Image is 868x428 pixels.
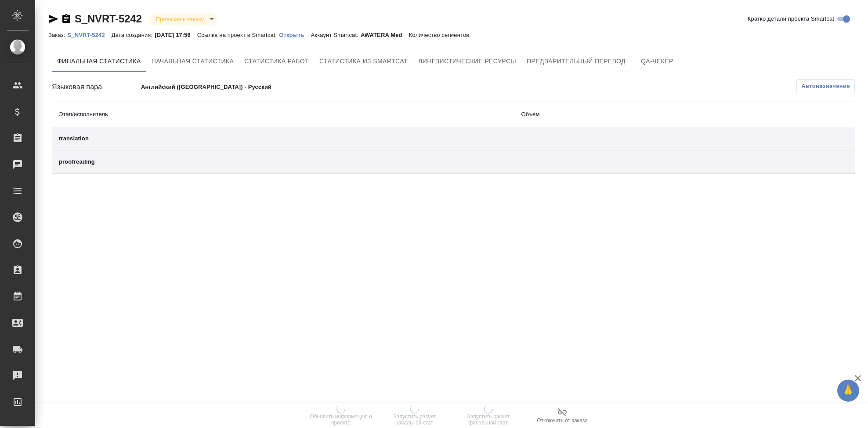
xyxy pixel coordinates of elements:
[61,14,72,24] button: Скопировать ссылку
[153,15,206,23] button: Привязан к заказу
[67,31,111,38] a: S_NVRT-5242
[636,56,678,67] span: QA-чекер
[141,83,319,91] p: Английский ([GEOGRAPHIC_DATA]) - Русский
[796,79,855,93] button: Автоназначение
[52,82,141,92] div: Языковая пара
[152,56,234,67] span: Начальная статистика
[409,32,473,38] p: Количество сегментов:
[75,13,142,25] a: S_NVRT-5242
[52,102,514,127] th: Этап/исполнитель
[149,13,217,25] div: Привязан к заказу
[48,32,67,38] p: Заказ:
[311,32,361,38] p: Аккаунт Smartcat:
[57,56,141,67] span: Финальная статистика
[837,380,859,402] button: 🙏
[514,102,752,127] th: Объем
[279,31,311,38] a: Открыть
[155,32,197,38] p: [DATE] 17:56
[48,14,59,24] button: Скопировать ссылку для ЯМессенджера
[841,381,856,400] span: 🙏
[59,157,507,166] div: proofreading
[527,56,626,67] span: Предварительный перевод
[67,32,111,38] p: S_NVRT-5242
[748,15,834,23] span: Кратко детали проекта Smartcat
[59,134,507,143] div: translation
[319,56,408,67] span: Статистика из Smartcat
[112,32,155,38] p: Дата создания:
[279,32,311,38] p: Открыть
[418,56,516,67] span: Лингвистические ресурсы
[361,32,409,38] p: AWATERA Med
[197,32,279,38] p: Ссылка на проект в Smartcat:
[244,56,309,67] span: Статистика работ
[801,82,850,91] span: Автоназначение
